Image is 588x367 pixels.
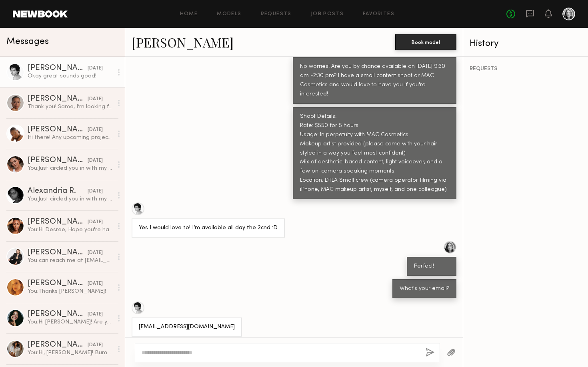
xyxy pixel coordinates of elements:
[28,257,113,264] div: You can reach me at [EMAIL_ADDRESS][DOMAIN_NAME]
[300,62,449,99] div: No worries! Are you by chance available on [DATE] 9:30 am -2:30 pm? I have a small content shoot ...
[139,323,235,332] div: [EMAIL_ADDRESS][DOMAIN_NAME]
[6,37,49,46] span: Messages
[88,65,103,72] div: [DATE]
[28,310,88,318] div: [PERSON_NAME]
[28,134,113,141] div: Hi there! Any upcoming projects you think I’d be a good fit for?
[28,187,88,195] div: Alexandria R.
[180,12,198,17] a: Home
[470,39,582,48] div: History
[28,165,113,172] div: You: Just circled you in with my colleague -- excited to work with you!
[395,38,456,45] a: Book model
[88,249,103,257] div: [DATE]
[88,126,103,134] div: [DATE]
[28,218,88,226] div: [PERSON_NAME]
[28,349,113,357] div: You: Hi, [PERSON_NAME]! Bumping this!
[395,34,456,50] button: Book model
[88,341,103,349] div: [DATE]
[139,224,278,233] div: Yes I would love to! I’m available all day the 2cnd :D
[261,12,292,17] a: Requests
[470,66,582,72] div: REQUESTS
[363,12,394,17] a: Favorites
[28,341,88,349] div: [PERSON_NAME]
[88,311,103,318] div: [DATE]
[28,249,88,257] div: [PERSON_NAME]
[28,95,88,103] div: [PERSON_NAME]
[300,112,449,195] div: Shoot Details: Rate: $550 for 5 hours Usage: In perpetuity with MAC Cosmetics Makeup artist provi...
[28,288,113,295] div: You: Thanks [PERSON_NAME]!
[28,318,113,326] div: You: Hi [PERSON_NAME]! Are you by chance available [DATE][DATE]? Have a shoot for MAC Cosmetics' ...
[88,157,103,165] div: [DATE]
[28,226,113,234] div: You: Hi Desree, Hope you're having a great day! I wanted to check if you might be available on ei...
[132,34,234,51] a: [PERSON_NAME]
[311,12,344,17] a: Job Posts
[400,284,449,294] div: What's your email?
[88,280,103,288] div: [DATE]
[414,262,449,271] div: Perfect!
[28,195,113,203] div: You: Just circled you in with my colleague :) excited to work with you!
[28,157,88,165] div: [PERSON_NAME]
[28,72,113,80] div: Okay great sounds good!
[88,218,103,226] div: [DATE]
[28,64,88,72] div: [PERSON_NAME]
[28,103,113,111] div: Thank you! Same, I’m looking forward to it !
[28,280,88,288] div: [PERSON_NAME]
[88,188,103,195] div: [DATE]
[28,126,88,134] div: [PERSON_NAME]
[217,12,241,17] a: Models
[88,95,103,103] div: [DATE]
